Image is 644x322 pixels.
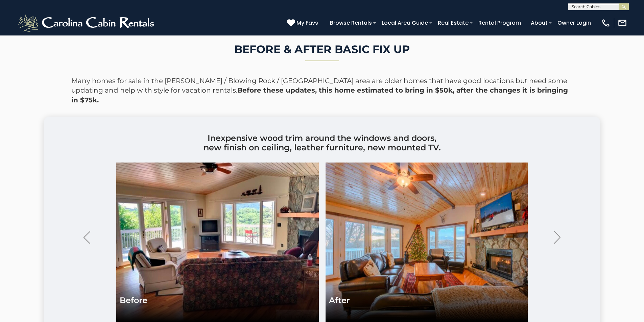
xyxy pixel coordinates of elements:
h3: Inexpensive wood trim around the windows and doors, new finish on ceiling, leather furniture, new... [200,133,445,152]
a: Owner Login [554,17,594,29]
img: arrow [84,231,90,244]
a: My Favs [287,19,320,27]
img: # [116,163,319,322]
p: After [329,296,350,305]
a: Rental Program [475,17,524,29]
img: arrow [554,231,561,244]
a: Real Estate [434,17,472,29]
img: mail-regular-white.png [618,18,627,28]
span: My Favs [296,19,318,27]
button: Previous [76,222,98,252]
p: Before [120,296,147,305]
img: phone-regular-white.png [601,18,611,28]
img: # [326,163,528,322]
p: Many homes for sale in the [PERSON_NAME] / Blowing Rock / [GEOGRAPHIC_DATA] area are older homes ... [71,76,572,105]
a: Browse Rentals [327,17,375,29]
a: About [527,17,551,29]
strong: Before these updates, this home estimated to bring in $50k, after the changes it is bringing in $... [71,86,568,104]
button: Next [546,222,568,252]
h2: BEFORE & AFTER BASIC FIX UP [44,15,600,57]
a: Local Area Guide [378,17,431,29]
img: White-1-2.png [17,13,157,33]
a: # # Before After [116,163,528,322]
